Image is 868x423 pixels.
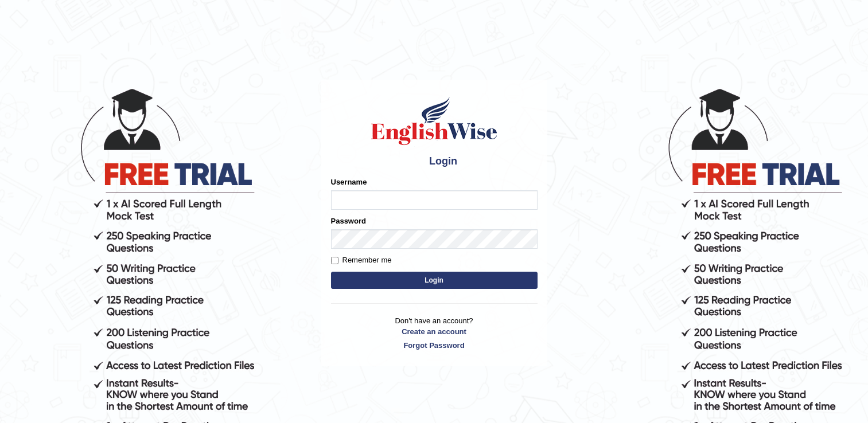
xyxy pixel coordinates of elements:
input: Remember me [331,257,338,264]
p: Don't have an account? [331,315,538,351]
a: Create an account [331,326,538,337]
h4: Login [331,152,538,171]
label: Remember me [331,254,392,266]
img: Logo of English Wise sign in for intelligent practice with AI [369,95,500,147]
button: Login [331,272,538,289]
label: Username [331,177,367,187]
label: Password [331,216,366,226]
a: Forgot Password [331,340,538,351]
